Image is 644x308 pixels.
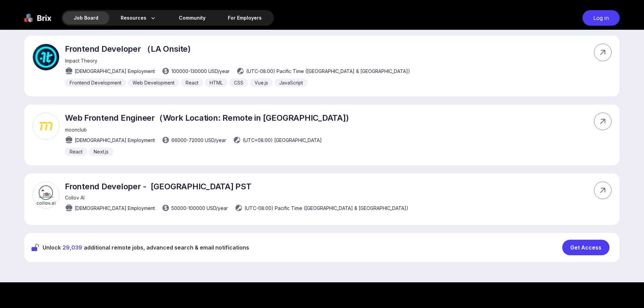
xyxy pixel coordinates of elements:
[171,137,226,144] span: 66000 - 72000 USD /year
[562,240,613,255] a: Get Access
[205,78,228,87] div: HTML
[181,78,203,87] div: React
[75,137,155,144] span: [DEMOGRAPHIC_DATA] Employment
[243,137,322,144] span: (UTC+08:00) [GEOGRAPHIC_DATA]
[63,244,82,251] span: 29,039
[65,127,87,133] span: moonclub
[65,78,126,87] div: Frontend Development
[171,205,228,212] span: 50000 - 100000 USD /year
[89,147,113,156] div: Next.js
[75,68,155,75] span: [DEMOGRAPHIC_DATA] Employment
[65,44,410,54] p: Frontend Developer （LA Onsite)
[168,11,216,24] a: Community
[562,240,610,255] div: Get Access
[110,11,167,24] div: Resources
[75,205,155,212] span: [DEMOGRAPHIC_DATA] Employment
[244,205,408,212] span: (UTC-08:00) Pacific Time ([GEOGRAPHIC_DATA] & [GEOGRAPHIC_DATA])
[217,11,272,24] a: For Employers
[250,78,273,87] div: Vue.js
[579,10,620,26] a: Log in
[171,68,230,75] span: 100000 - 130000 USD /year
[65,182,408,191] p: Frontend Developer - [GEOGRAPHIC_DATA] PST
[582,10,620,26] div: Log in
[65,113,349,123] p: Web Frontend Engineer（Work Location: Remote in [GEOGRAPHIC_DATA])
[128,78,179,87] div: Web Development
[246,68,410,75] span: (UTC-08:00) Pacific Time ([GEOGRAPHIC_DATA] & [GEOGRAPHIC_DATA])
[65,147,87,156] div: React
[65,195,85,200] span: Collov AI
[63,11,109,24] div: Job Board
[65,58,97,64] span: Impact Theory
[43,243,249,252] span: Unlock additional remote jobs, advanced search & email notifications
[229,78,248,87] div: CSS
[275,78,308,87] div: JavaScript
